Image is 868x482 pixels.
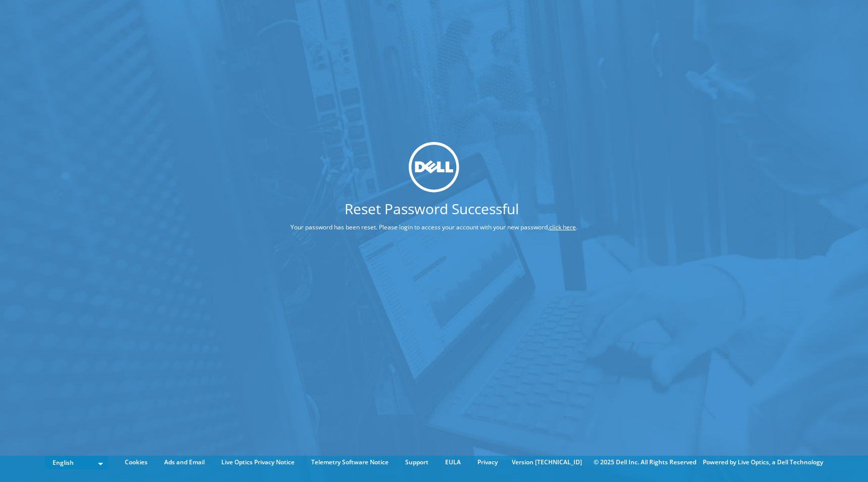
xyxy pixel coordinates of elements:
h1: Reset Password Successful [253,202,610,216]
p: Your password has been reset. Please login to access your account with your new password, . [253,222,615,233]
a: Live Optics Privacy Notice [214,457,302,468]
li: Version [TECHNICAL_ID] [507,457,587,468]
li: Powered by Live Optics, a Dell Technology [703,457,823,468]
li: © 2025 Dell Inc. All Rights Reserved [589,457,701,468]
a: Telemetry Software Notice [304,457,396,468]
a: click here [549,223,576,231]
a: Support [398,457,436,468]
a: Privacy [470,457,505,468]
img: dell_svg_logo.svg [409,141,459,192]
a: Ads and Email [157,457,212,468]
a: Cookies [117,457,155,468]
a: EULA [438,457,468,468]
